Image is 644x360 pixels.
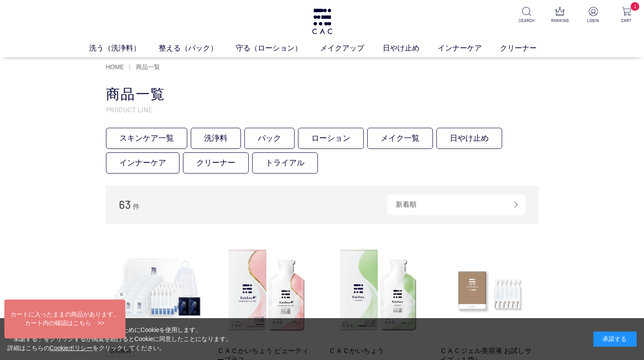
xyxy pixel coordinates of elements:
a: 守る（ローション） [236,43,320,54]
span: 件 [133,203,140,210]
a: クリーナー [500,43,555,54]
a: HOME [106,63,124,70]
a: RANKING [549,7,570,24]
img: ＣＡＣジェル美容液 お試しサイズ（１袋） [440,241,538,339]
a: メイク一覧 [367,128,433,149]
span: 商品一覧 [136,63,160,70]
span: 1 [631,2,639,11]
img: logo [311,9,333,34]
li: 〉 [128,63,162,71]
a: 日やけ止め [383,43,438,54]
a: 日やけ止め [436,128,502,149]
img: ＣＡＣかいちょう [329,241,427,339]
a: スキンケア一覧 [106,128,187,149]
div: 新着順 [387,194,525,215]
div: 承諾する [593,332,637,347]
p: SEARCH [516,17,537,24]
a: SEARCH [516,7,537,24]
a: パック [244,128,295,149]
p: LOGIN [583,17,604,24]
a: 洗う（洗浄料） [89,43,159,54]
a: メイクアップ [320,43,382,54]
a: トライアル [252,152,318,174]
a: 洗浄料 [191,128,241,149]
a: インナーケア [106,152,179,174]
a: 商品一覧 [134,63,160,70]
img: ＣＡＣトライアルセット [106,241,205,339]
p: PRODUCT LINE [106,105,538,114]
span: 63 [119,198,131,211]
a: 1 CART [616,7,637,24]
a: クリーナー [183,152,249,174]
a: LOGIN [583,7,604,24]
a: 整える（パック） [159,43,236,54]
p: CART [616,17,637,24]
p: RANKING [549,17,570,24]
h1: 商品一覧 [106,85,538,104]
a: Cookieポリシー [50,344,93,351]
a: インナーケア [438,43,500,54]
img: ＣＡＣかいちょう ビューティープラス [217,241,316,339]
a: ローション [298,128,364,149]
